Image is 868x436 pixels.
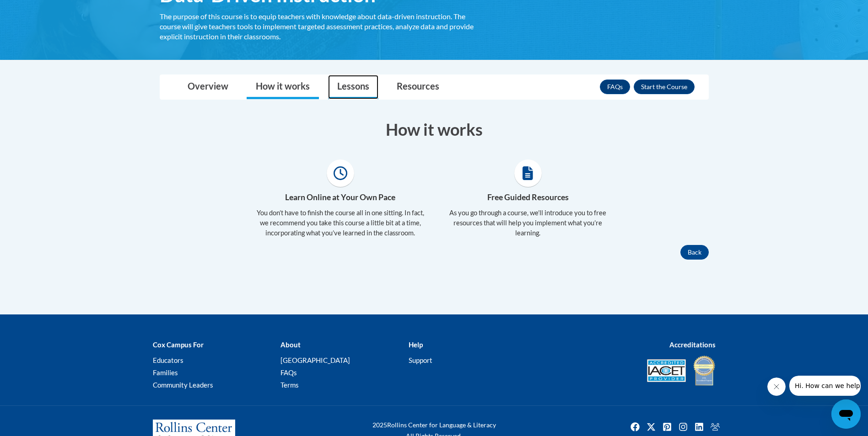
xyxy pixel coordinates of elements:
[676,420,690,434] img: Instagram icon
[660,420,674,434] img: Pinterest icon
[767,378,786,396] iframe: Close message
[328,75,378,99] a: Lessons
[692,420,706,434] img: LinkedIn icon
[253,191,427,203] h4: Learn Online at Your Own Pace
[153,340,204,349] b: Cox Campus For
[160,11,475,42] div: The purpose of this course is to equip teachers with knowledge about data-driven instruction. The...
[153,368,178,377] a: Families
[644,420,658,434] img: Twitter icon
[160,118,709,141] h3: How it works
[708,420,722,434] img: Facebook group icon
[644,420,658,434] a: Twitter
[708,420,722,434] a: Facebook Group
[693,355,716,387] img: IDA® Accredited
[441,208,615,238] p: As you go through a course, we’ll introduce you to free resources that will help you implement wh...
[831,399,861,429] iframe: Button to launch messaging window
[634,80,695,94] button: Enroll
[660,420,674,434] a: Pinterest
[153,356,183,364] a: Educators
[789,376,861,396] iframe: Message from company
[669,340,716,349] b: Accreditations
[388,75,448,99] a: Resources
[372,421,387,429] span: 2025
[247,75,319,99] a: How it works
[600,80,630,94] a: FAQs
[280,381,299,389] a: Terms
[628,420,642,434] a: Facebook
[253,208,427,238] p: You don’t have to finish the course all in one sitting. In fact, we recommend you take this cours...
[153,381,213,389] a: Community Leaders
[441,191,615,203] h4: Free Guided Resources
[280,368,297,377] a: FAQs
[178,75,237,99] a: Overview
[628,420,642,434] img: Facebook icon
[409,356,432,364] a: Support
[647,359,686,382] img: Accredited IACET® Provider
[280,340,301,349] b: About
[5,6,74,14] span: Hi. How can we help?
[409,340,423,349] b: Help
[680,245,709,260] button: Back
[676,420,690,434] a: Instagram
[280,356,350,364] a: [GEOGRAPHIC_DATA]
[692,420,706,434] a: Linkedin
